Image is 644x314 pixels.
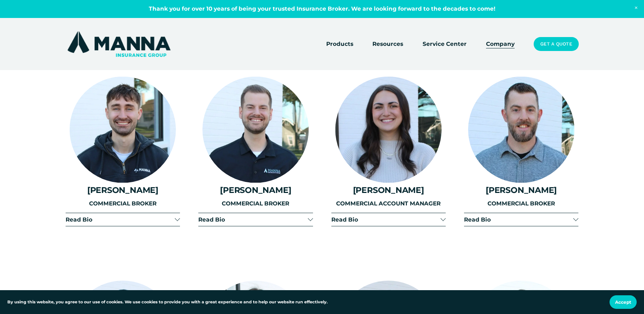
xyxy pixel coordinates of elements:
[66,216,175,223] span: Read Bio
[7,299,328,306] p: By using this website, you agree to our use of cookies. We use cookies to provide you with a grea...
[66,185,180,195] h4: [PERSON_NAME]
[372,40,403,49] span: Resources
[198,216,308,223] span: Read Bio
[198,185,313,195] h4: [PERSON_NAME]
[331,213,446,226] button: Read Bio
[464,199,578,208] p: COMMERCIAL BROKER
[198,213,313,226] button: Read Bio
[372,39,403,49] a: folder dropdown
[534,37,578,51] a: Get a Quote
[331,216,441,223] span: Read Bio
[423,39,467,49] a: Service Center
[326,39,353,49] a: folder dropdown
[331,185,446,195] h4: [PERSON_NAME]
[198,199,313,208] p: COMMERCIAL BROKER
[464,213,578,226] button: Read Bio
[464,216,573,223] span: Read Bio
[610,295,637,309] button: Accept
[615,299,631,305] span: Accept
[66,30,172,58] img: Manna Insurance Group
[66,213,180,226] button: Read Bio
[464,185,578,195] h4: [PERSON_NAME]
[331,199,446,208] p: COMMERCIAL ACCOUNT MANAGER
[66,199,180,208] p: COMMERCIAL BROKER
[326,40,353,49] span: Products
[486,39,515,49] a: Company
